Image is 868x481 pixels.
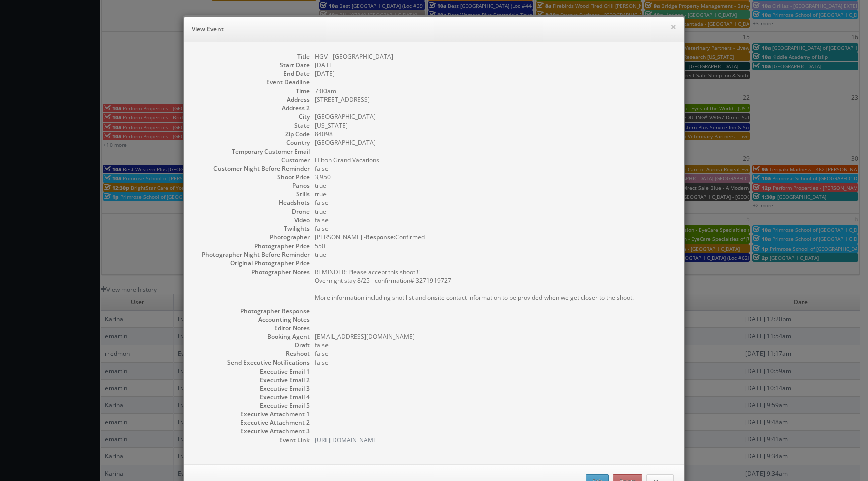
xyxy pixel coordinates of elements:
[194,427,310,435] dt: Executive Attachment 3
[315,250,674,259] dd: true
[315,349,674,358] dd: false
[194,69,310,78] dt: End Date
[194,138,310,147] dt: Country
[315,341,674,349] dd: false
[194,121,310,130] dt: State
[194,181,310,190] dt: Panos
[194,307,310,315] dt: Photographer Response
[194,410,310,418] dt: Executive Attachment 1
[194,173,310,181] dt: Shoot Price
[315,164,674,173] dd: false
[315,224,674,233] dd: false
[315,52,674,61] dd: HGV - [GEOGRAPHIC_DATA]
[366,233,395,242] b: Response:
[315,69,674,78] dd: [DATE]
[315,436,379,444] a: [URL][DOMAIN_NAME]
[315,190,674,198] dd: true
[315,358,674,367] dd: false
[315,198,674,207] dd: false
[670,23,676,30] button: ×
[194,78,310,86] dt: Event Deadline
[315,112,674,121] dd: [GEOGRAPHIC_DATA]
[194,315,310,324] dt: Accounting Notes
[315,95,674,104] dd: [STREET_ADDRESS]
[194,216,310,224] dt: Video
[194,130,310,138] dt: Zip Code
[194,259,310,267] dt: Original Photographer Price
[315,268,674,302] pre: REMINDER: Please accept this shoot!!! Overnight stay 8/25 - confirmation# 3271919727 More informa...
[194,242,310,250] dt: Photographer Price
[315,121,674,130] dd: [US_STATE]
[192,24,676,34] h6: View Event
[315,61,674,69] dd: [DATE]
[194,61,310,69] dt: Start Date
[194,418,310,427] dt: Executive Attachment 2
[194,367,310,376] dt: Executive Email 1
[194,87,310,95] dt: Time
[194,112,310,121] dt: City
[194,349,310,358] dt: Reshoot
[194,207,310,216] dt: Drone
[194,268,310,276] dt: Photographer Notes
[194,164,310,173] dt: Customer Night Before Reminder
[194,358,310,367] dt: Send Executive Notifications
[194,233,310,242] dt: Photographer
[194,436,310,444] dt: Event Link
[194,224,310,233] dt: Twilights
[315,156,674,164] dd: Hilton Grand Vacations
[315,87,674,95] dd: 7:00am
[194,104,310,112] dt: Address 2
[194,198,310,207] dt: Headshots
[315,138,674,147] dd: [GEOGRAPHIC_DATA]
[194,324,310,332] dt: Editor Notes
[194,190,310,198] dt: Stills
[194,376,310,384] dt: Executive Email 2
[194,341,310,349] dt: Draft
[194,95,310,104] dt: Address
[315,233,674,242] dd: [PERSON_NAME] - Confirmed
[315,216,674,224] dd: false
[315,130,674,138] dd: 84098
[315,173,674,181] dd: 3,950
[315,181,674,190] dd: true
[194,401,310,410] dt: Executive Email 5
[194,332,310,341] dt: Booking Agent
[194,393,310,401] dt: Executive Email 4
[194,250,310,259] dt: Photographer Night Before Reminder
[315,242,674,250] dd: 550
[315,207,674,216] dd: true
[194,147,310,156] dt: Temporary Customer Email
[194,384,310,393] dt: Executive Email 3
[194,156,310,164] dt: Customer
[315,332,674,341] dd: [EMAIL_ADDRESS][DOMAIN_NAME]
[194,52,310,61] dt: Title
